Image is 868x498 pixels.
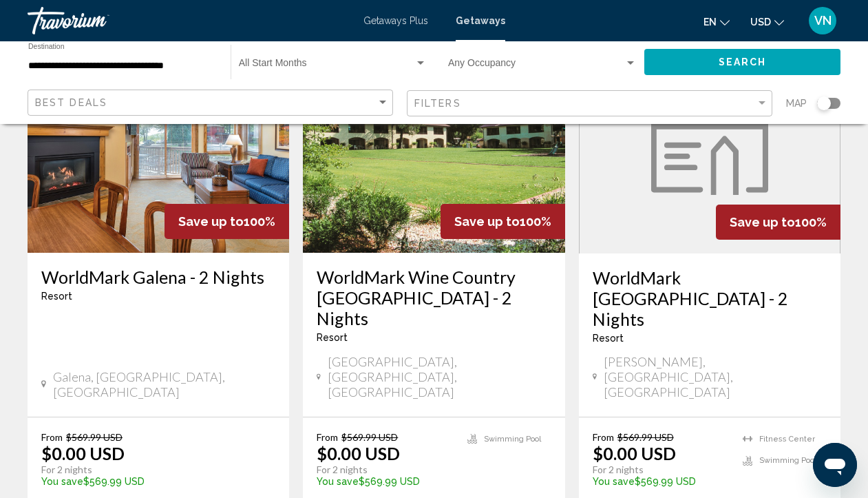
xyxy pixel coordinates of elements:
div: 100% [441,204,565,239]
span: Save up to [454,214,520,229]
span: You save [317,476,359,487]
span: USD [750,17,771,28]
span: You save [41,476,83,487]
img: 4987E01X.jpg [303,32,564,253]
span: Save up to [178,214,244,229]
iframe: Button to launch messaging window [813,443,857,487]
img: week.svg [651,92,768,195]
span: Fitness Center [759,435,815,444]
a: Getaways Plus [363,15,428,26]
mat-select: Sort by [35,97,389,109]
span: $569.99 USD [66,431,123,443]
div: 100% [165,204,289,239]
span: en [703,17,717,28]
p: For 2 nights [593,464,729,476]
p: For 2 nights [317,464,453,476]
p: $0.00 USD [317,443,400,464]
span: $569.99 USD [617,431,674,443]
span: From [317,431,338,443]
span: [PERSON_NAME], [GEOGRAPHIC_DATA], [GEOGRAPHIC_DATA] [604,354,827,400]
span: Best Deals [35,97,107,108]
span: Resort [317,332,348,343]
span: Resort [593,333,624,344]
img: 7199I01X.jpg [28,32,289,253]
button: Filter [407,90,772,118]
button: Change language [703,12,730,32]
div: 100% [716,205,840,240]
a: WorldMark Wine Country [GEOGRAPHIC_DATA] - 2 Nights [317,267,551,329]
button: Search [644,49,840,74]
button: Change currency [750,12,784,32]
span: Swimming Pool [759,456,816,465]
p: $569.99 USD [593,476,729,487]
a: WorldMark [GEOGRAPHIC_DATA] - 2 Nights [593,267,827,329]
a: Getaways [456,15,505,26]
span: $569.99 USD [341,431,398,443]
a: Travorium [28,7,350,34]
span: Galena, [GEOGRAPHIC_DATA], [GEOGRAPHIC_DATA] [53,369,275,400]
span: Resort [41,291,72,302]
span: You save [593,476,635,487]
p: $0.00 USD [593,443,676,464]
span: Save up to [730,215,795,229]
span: VN [814,14,832,28]
p: For 2 nights [41,464,262,476]
span: Filters [414,98,461,109]
span: From [41,431,63,443]
a: WorldMark Galena - 2 Nights [41,267,275,287]
p: $569.99 USD [41,476,262,487]
span: Search [719,57,767,68]
span: From [593,431,614,443]
span: Swimming Pool [484,435,541,444]
button: User Menu [805,6,840,35]
p: $0.00 USD [41,443,125,464]
p: $569.99 USD [317,476,453,487]
span: Map [786,94,807,113]
span: [GEOGRAPHIC_DATA], [GEOGRAPHIC_DATA], [GEOGRAPHIC_DATA] [328,354,551,400]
